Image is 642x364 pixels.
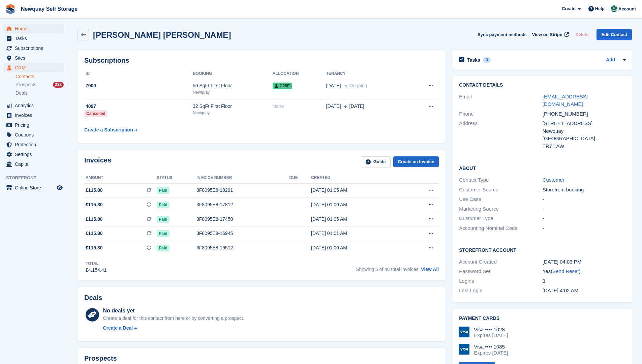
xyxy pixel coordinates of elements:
th: Booking [193,68,273,79]
div: - [543,195,626,203]
div: 3F8095E8-18291 [196,187,289,194]
div: 3F8095E8-17812 [196,201,289,208]
a: menu [3,43,64,53]
a: menu [3,34,64,43]
a: Newquay Self Storage [18,3,80,14]
div: - [543,224,626,232]
a: Deals [16,90,64,97]
span: Prospects [16,82,36,88]
a: menu [3,183,64,192]
div: 32 SqFt First Floor [193,103,273,110]
div: 3F8095E8-16945 [196,230,289,237]
a: Add [606,56,615,64]
div: Create a Deal [103,325,133,332]
div: TR7 1AW [543,143,626,150]
span: [DATE] [349,103,364,110]
div: [DATE] 01:05 AM [311,187,403,194]
span: £115.80 [86,187,103,194]
img: Visa Logo [459,344,469,355]
a: menu [3,24,64,33]
a: Prospects 232 [16,81,64,88]
span: £115.80 [86,201,103,208]
a: Customer [543,177,564,183]
span: Create [562,5,575,12]
a: Create a Deal [103,325,244,332]
img: stora-icon-8386f47178a22dfd0bd8f6a31ec36ba5ce8667c1dd55bd0f319d3a0aa187defe.svg [5,4,16,14]
div: [DATE] 04:03 PM [543,258,626,266]
span: Online Store [15,183,55,192]
th: Status [157,173,196,183]
span: [DATE] [326,103,341,110]
div: Newquay [193,89,273,95]
div: Cancelled [84,110,108,117]
div: Customer Source [459,186,542,194]
div: Expires [DATE] [474,332,508,338]
a: Create an Invoice [393,156,439,168]
h2: Storefront Account [459,246,626,253]
div: £4,154.41 [86,267,106,274]
div: [DATE] 01:05 AM [311,216,403,223]
button: Delete [573,29,591,40]
div: 7000 [84,82,193,89]
a: menu [3,159,64,169]
div: Accounting Nominal Code [459,224,542,232]
span: Capital [15,159,55,169]
a: menu [3,140,64,149]
a: menu [3,111,64,120]
h2: [PERSON_NAME] [PERSON_NAME] [93,30,231,39]
div: No deals yet [103,307,244,315]
a: Guide [361,156,391,168]
div: Create a deal for this contact from here or by converting a prospect. [103,315,244,322]
div: 3F8095E8-16512 [196,244,289,251]
th: Due [289,173,311,183]
h2: Tasks [467,57,480,63]
h2: Invoices [84,156,111,168]
div: Yes [543,268,626,275]
span: Paid [157,216,169,223]
span: Paid [157,187,169,194]
span: Analytics [15,101,55,110]
span: Home [15,24,55,33]
span: Protection [15,140,55,149]
div: 232 [53,82,64,88]
span: Tasks [15,34,55,43]
div: Phone [459,110,542,118]
div: Expires [DATE] [474,350,508,356]
div: [PHONE_NUMBER] [543,110,626,118]
a: menu [3,120,64,130]
span: Deals [16,90,28,96]
div: - [543,205,626,213]
a: menu [3,150,64,159]
span: C28E [273,83,292,89]
div: Newquay [193,110,273,116]
div: Total [86,261,106,267]
a: menu [3,53,64,63]
div: Visa •••• 1085 [474,344,508,350]
span: Pricing [15,120,55,130]
span: £115.80 [86,230,103,237]
div: Contact Type [459,176,542,184]
span: ( ) [551,268,580,274]
span: Account [618,6,636,12]
span: Paid [157,202,169,208]
a: [EMAIL_ADDRESS][DOMAIN_NAME] [543,94,588,107]
span: Showing 5 of 48 total invoices [356,267,418,272]
span: View on Stripe [532,31,562,38]
div: - [543,215,626,222]
a: Preview store [56,184,64,192]
h2: Payment cards [459,316,626,321]
div: [DATE] 01:00 AM [311,244,403,251]
div: Marketing Source [459,205,542,213]
span: Ongoing [349,83,367,88]
div: Use Case [459,195,542,203]
img: JON [611,5,617,12]
a: menu [3,63,64,72]
span: Sites [15,53,55,63]
span: £115.80 [86,216,103,223]
div: Email [459,93,542,108]
a: View All [421,267,439,272]
div: [GEOGRAPHIC_DATA] [543,135,626,143]
time: 2022-08-11 03:02:58 UTC [543,287,578,293]
div: Address [459,120,542,150]
img: Visa Logo [459,327,469,337]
